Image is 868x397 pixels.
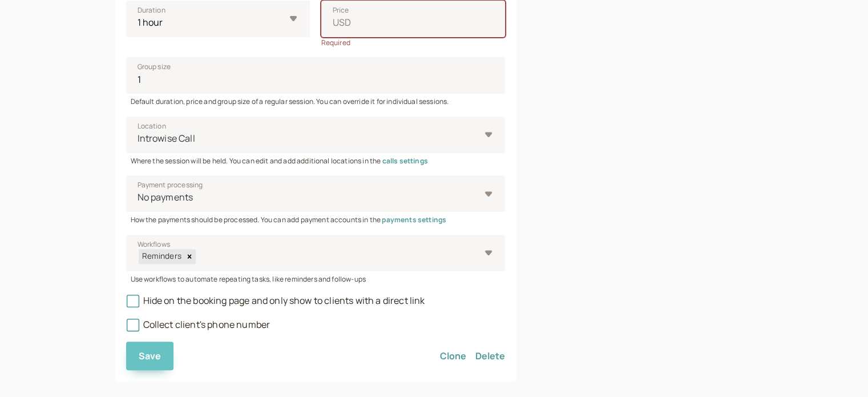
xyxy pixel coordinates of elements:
button: Delete [475,342,505,370]
select: Duration [126,1,310,37]
div: How the payments should be processed. You can add payment accounts in the [126,212,505,225]
input: Payment processingNo payments [136,191,138,204]
input: PriceUSD [321,1,505,37]
span: Group size [138,61,171,73]
button: Save [126,342,174,370]
span: Payment processing [138,179,203,191]
span: Duration [138,5,165,16]
span: Hide on the booking page and only show to clients with a direct link [126,294,425,307]
a: payments settings [382,215,446,224]
div: Use workflows to automate repeating tasks, like reminders and follow-ups [126,271,505,284]
div: Default duration, price and group size of a regular session. You can override it for individual s... [126,94,505,107]
input: LocationIntrowise Call [136,132,138,145]
span: Location [138,121,166,132]
div: Reminders [139,249,183,263]
span: Save [139,350,162,362]
a: calls settings [382,156,427,166]
div: Csevegés widget [811,342,868,397]
span: Workflows [138,239,170,250]
span: USD [333,15,351,30]
button: Clone [440,342,466,370]
div: Required [321,37,505,48]
input: Group size [126,57,505,94]
span: Price [333,5,349,16]
iframe: Chat Widget [811,342,868,397]
span: Collect client's phone number [126,318,271,331]
div: Remove Reminders [183,249,196,263]
div: Where the session will be held. You can edit and add additional locations in the [126,153,505,166]
input: WorkflowsRemindersRemove Reminders [196,250,197,263]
